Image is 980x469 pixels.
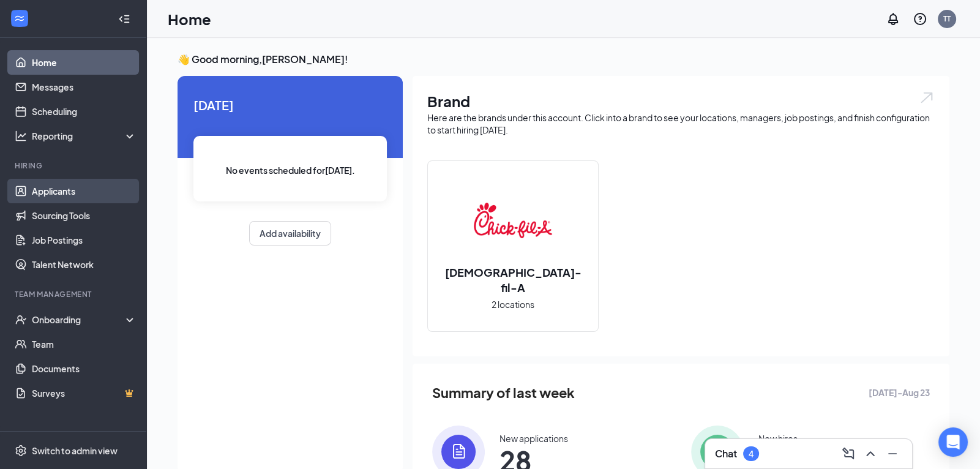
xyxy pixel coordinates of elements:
[15,160,134,171] div: Hiring
[863,446,878,461] svg: ChevronUp
[839,444,858,463] button: ComposeMessage
[193,96,387,114] span: [DATE]
[428,265,598,295] h2: [DEMOGRAPHIC_DATA]-fil-A
[841,446,856,461] svg: ComposeMessage
[15,130,27,142] svg: Analysis
[32,356,137,381] a: Documents
[758,432,798,445] div: New hires
[32,445,118,457] div: Switch to admin view
[885,446,900,461] svg: Minimize
[749,449,754,459] div: 4
[869,386,930,399] span: [DATE] - Aug 23
[474,181,552,260] img: Chick-fil-A
[118,13,130,25] svg: Collapse
[168,9,211,29] h1: Home
[32,332,137,356] a: Team
[15,313,27,326] svg: UserCheck
[32,381,137,405] a: SurveysCrown
[15,289,134,299] div: Team Management
[913,12,927,26] svg: QuestionInfo
[943,13,951,24] div: TT
[919,91,935,105] img: open.6027fd2a22e1237b5b06.svg
[13,12,26,24] svg: WorkstreamLogo
[32,75,137,99] a: Messages
[427,91,935,111] h1: Brand
[861,444,880,463] button: ChevronUp
[32,203,137,228] a: Sourcing Tools
[32,50,137,75] a: Home
[32,99,137,124] a: Scheduling
[432,382,575,403] span: Summary of last week
[32,179,137,203] a: Applicants
[15,445,27,457] svg: Settings
[938,427,968,457] div: Open Intercom Messenger
[886,12,900,26] svg: Notifications
[427,111,935,136] div: Here are the brands under this account. Click into a brand to see your locations, managers, job p...
[883,444,902,463] button: Minimize
[32,252,137,277] a: Talent Network
[499,432,568,445] div: New applications
[492,298,534,311] span: 2 locations
[178,53,949,66] h3: 👋 Good morning, [PERSON_NAME] !
[32,228,137,252] a: Job Postings
[226,163,355,177] span: No events scheduled for [DATE] .
[249,221,331,246] button: Add availability
[715,447,737,460] h3: Chat
[32,313,126,326] div: Onboarding
[32,130,137,142] div: Reporting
